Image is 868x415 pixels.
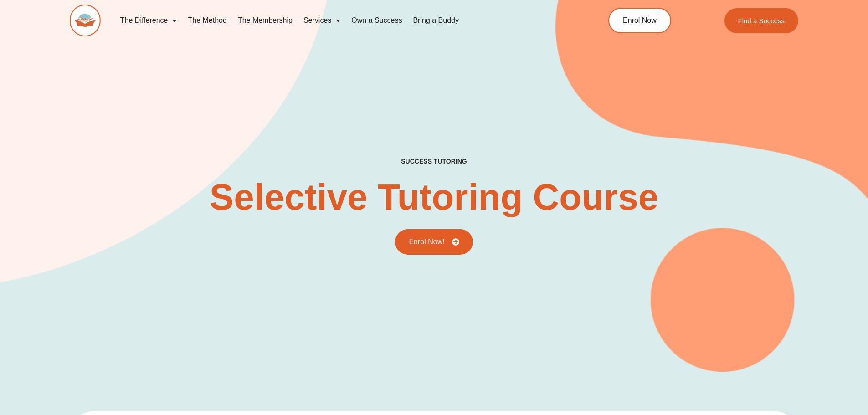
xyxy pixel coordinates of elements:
[182,10,232,31] a: The Method
[608,8,671,33] a: Enrol Now
[210,179,658,215] h2: Selective Tutoring Course
[232,10,298,31] a: The Membership
[623,17,657,24] span: Enrol Now
[346,10,407,31] a: Own a Success
[115,10,183,31] a: The Difference
[407,10,464,31] a: Bring a Buddy
[738,17,785,24] span: Find a Success
[298,10,346,31] a: Services
[409,238,444,246] span: Enrol Now!
[395,229,473,255] a: Enrol Now!
[401,158,467,165] h4: success tutoring
[115,10,567,31] nav: Menu
[724,8,799,33] a: Find a Success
